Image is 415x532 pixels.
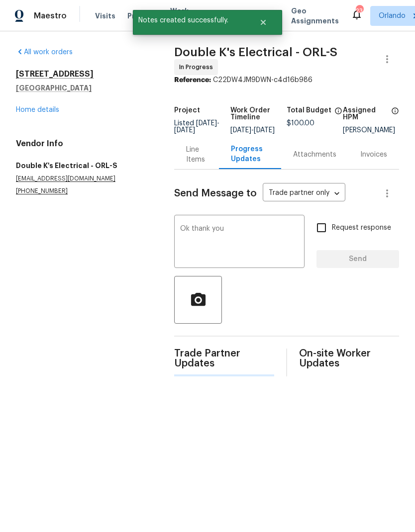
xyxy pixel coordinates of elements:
span: Work Orders [170,6,196,26]
button: Close [247,12,280,32]
span: $100.00 [287,120,314,127]
span: The total cost of line items that have been proposed by Opendoor. This sum includes line items th... [334,107,342,120]
h5: Work Order Timeline [230,107,287,121]
h5: Project [174,107,200,114]
span: [DATE] [196,120,217,127]
span: [DATE] [254,127,275,134]
span: In Progress [179,62,217,72]
span: [DATE] [174,127,195,134]
h5: Assigned HPM [343,107,388,121]
span: Visits [95,11,115,21]
div: Invoices [360,150,387,160]
b: Reference: [174,77,211,84]
h4: Vendor Info [16,139,150,149]
div: Progress Updates [231,144,269,164]
h5: Total Budget [287,107,331,114]
span: [DATE] [230,127,251,134]
div: Attachments [293,150,336,160]
span: Request response [332,223,391,233]
span: Send Message to [174,188,257,198]
textarea: Ok thank you [180,225,299,260]
span: Projects [127,11,158,21]
div: [PERSON_NAME] [343,127,399,134]
span: Orlando [379,11,406,21]
span: Trade Partner Updates [174,349,274,368]
div: Line Items [186,145,207,165]
span: Notes created successfully. [133,10,247,31]
span: Listed [174,120,219,134]
span: Geo Assignments [291,6,339,26]
span: - [230,127,275,134]
span: The hpm assigned to this work order. [391,107,399,127]
div: 23 [356,6,363,16]
span: Double K's Electrical - ORL-S [174,46,337,58]
div: Trade partner only [263,185,345,202]
span: Maestro [34,11,67,21]
div: C22DW4JM9DWN-c4d16b986 [174,75,399,85]
a: Home details [16,106,59,113]
span: - [174,120,219,134]
span: On-site Worker Updates [299,349,399,368]
h5: Double K's Electrical - ORL-S [16,161,150,171]
a: All work orders [16,49,73,56]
